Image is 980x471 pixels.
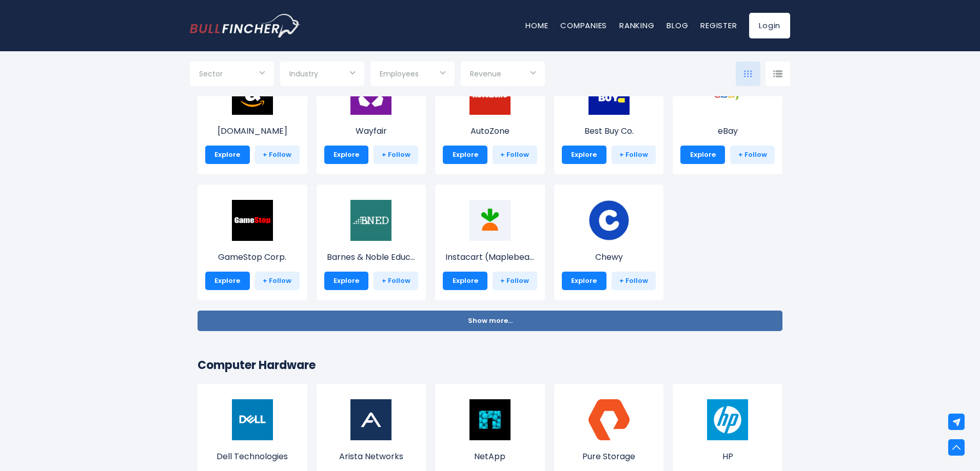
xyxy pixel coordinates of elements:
a: Explore [443,146,487,164]
a: Explore [324,272,369,290]
img: DELL.png [232,399,273,440]
a: Explore [324,146,369,164]
img: BNED.png [350,200,391,241]
a: Pure Storage [562,418,656,463]
span: Employees [380,69,419,78]
a: Dell Technologies [205,418,300,463]
p: NetApp [443,450,537,463]
a: + Follow [255,146,300,164]
input: Selection [380,66,445,84]
img: CART.png [469,200,511,241]
p: Best Buy Co. [562,125,656,137]
a: Instacart (Maplebea... [443,219,537,263]
img: HPQ.png [707,399,748,440]
input: Selection [470,66,536,84]
a: NetApp [443,418,537,463]
a: Companies [560,20,607,31]
p: HP [680,450,775,463]
span: Industry [289,69,318,78]
p: Amazon.com [205,125,300,137]
a: Ranking [619,20,654,31]
img: PSTG.png [589,399,630,440]
a: + Follow [493,272,537,290]
a: + Follow [730,146,775,164]
span: Sector [199,69,223,78]
a: Explore [562,272,606,290]
a: Login [749,13,790,38]
span: Revenue [470,69,501,78]
a: Barnes & Noble Educ... [324,219,419,263]
a: Explore [680,146,725,164]
a: + Follow [374,146,418,164]
input: Selection [289,66,355,84]
a: + Follow [255,272,300,290]
p: Chewy [562,251,656,263]
p: Pure Storage [562,450,656,463]
input: Selection [199,66,265,84]
img: CHWY.jpeg [589,200,630,241]
a: Explore [562,146,606,164]
a: Go to homepage [190,14,300,37]
a: Explore [205,272,250,290]
img: icon-comp-list-view.svg [773,70,782,77]
a: Home [525,20,548,31]
p: Instacart (Maplebear) [443,251,537,263]
h2: Computer Hardware [198,357,782,374]
p: Arista Networks [324,450,419,463]
a: Chewy [562,219,656,263]
span: Show more... [468,317,513,325]
a: GameStop Corp. [205,219,300,263]
a: + Follow [612,272,656,290]
a: Arista Networks [324,418,419,463]
img: icon-comp-grid.svg [744,70,752,77]
p: GameStop Corp. [205,251,300,263]
img: NTAP.jpeg [469,399,511,440]
p: Barnes & Noble Education [324,251,419,263]
a: + Follow [612,146,656,164]
a: HP [680,418,775,463]
a: + Follow [493,146,537,164]
a: Explore [443,272,487,290]
a: Register [700,20,737,31]
img: ANET.png [350,399,391,440]
a: Explore [205,146,250,164]
p: AutoZone [443,125,537,137]
a: + Follow [374,272,418,290]
img: Bullfincher logo [190,14,301,37]
button: Show more... [198,311,782,331]
p: Dell Technologies [205,450,300,463]
img: GME.png [232,200,273,241]
p: eBay [680,125,775,137]
a: Blog [667,20,688,31]
p: Wayfair [324,125,419,137]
